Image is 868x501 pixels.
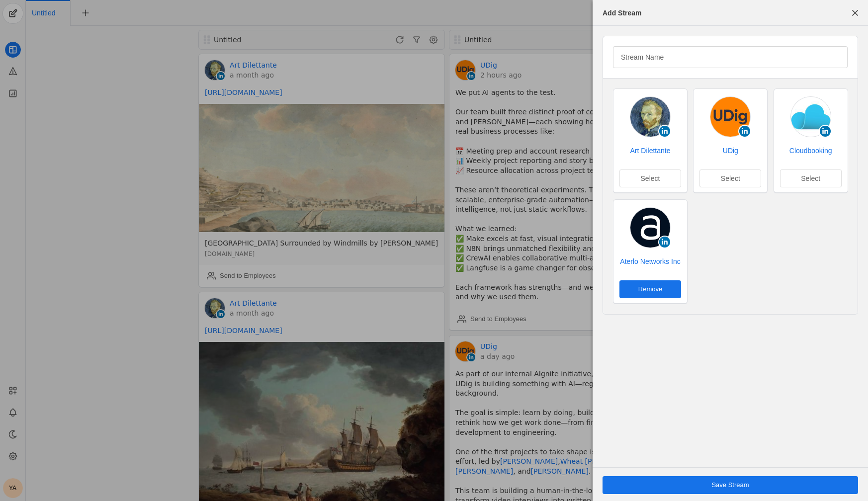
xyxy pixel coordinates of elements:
button: Remove [619,280,681,298]
img: cache [710,97,750,137]
img: cache [630,97,670,137]
button: Select [619,169,681,187]
a: UDig [699,146,761,156]
span: Select [641,173,660,183]
button: Select [699,169,761,187]
span: Remove [638,284,662,294]
div: Add Stream [603,8,642,18]
button: Save Stream [603,476,858,494]
input: Stream Name [621,51,840,63]
span: Select [721,173,740,183]
a: Aterlo Networks Inc [619,256,681,266]
img: cache [630,208,670,248]
span: Save Stream [711,480,749,490]
img: cache [791,97,831,137]
button: Select [780,169,842,187]
span: Select [801,173,820,183]
a: Cloudbooking [780,146,842,156]
a: Art Dilettante [619,146,681,156]
mat-label: Stream Name [621,51,664,63]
